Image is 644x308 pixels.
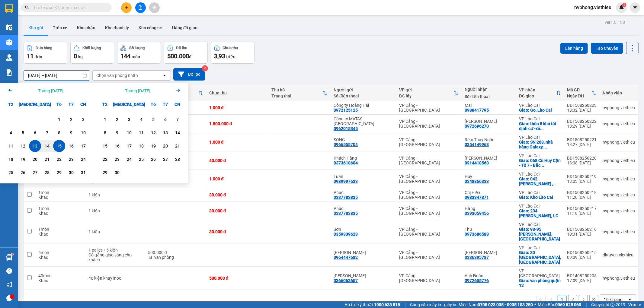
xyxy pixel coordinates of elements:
div: Choose Thứ Bảy, tháng 09 13 2025. It's available. [159,127,171,139]
div: 10 [79,129,88,136]
div: Choose Thứ Năm, tháng 09 11 2025. It's available. [135,127,147,139]
div: 1 [55,116,63,123]
div: 9 [67,129,75,136]
button: Trên xe [48,21,72,35]
div: Chưa thu [223,46,238,50]
div: Selected end date. Thứ Sáu, tháng 08 15 2025. It's available. [53,140,65,152]
div: BD1508250218 [567,190,597,195]
div: 3 [125,116,133,123]
div: 29 [55,169,63,176]
th: Toggle SortBy [268,85,331,101]
input: Tìm tên, số ĐT hoặc mã đơn [33,4,104,11]
div: Choose Thứ Ba, tháng 08 12 2025. It's available. [17,140,29,152]
div: Nhân viên [603,90,635,95]
div: 9 [113,129,121,136]
div: Choose Thứ Tư, tháng 08 6 2025. It's available. [29,127,41,139]
button: Kho gửi [24,21,48,35]
div: Choose Thứ Hai, tháng 08 11 2025. It's available. [5,140,17,152]
span: 1 [623,3,625,7]
div: Giao: thôn 5 khu tái định cư -xã đồng tuyển - lào cai [519,121,561,131]
div: nvphong.viethieu [603,158,635,163]
div: Thu hộ [271,87,323,92]
div: Choose Thứ Năm, tháng 08 21 2025. It's available. [41,153,53,165]
div: Giao: Kho Lào Cai [519,195,561,200]
button: Số lượng144món [117,42,161,64]
div: 10 [125,129,133,136]
button: Kho công nợ [134,21,167,35]
button: Khối lượng0kg [70,42,114,64]
div: 12 [149,129,158,136]
div: 15 [101,142,109,150]
div: Choose Thứ Ba, tháng 08 5 2025. It's available. [17,127,29,139]
div: Choose Thứ Năm, tháng 09 25 2025. It's available. [135,153,147,165]
div: Choose Thứ Hai, tháng 09 1 2025. It's available. [99,113,111,125]
span: VP Cảng - [GEOGRAPHIC_DATA] [3,39,63,52]
div: Choose Thứ Năm, tháng 08 14 2025. It's available. [41,140,53,152]
div: 2 [67,116,75,123]
div: 25 [137,156,146,163]
div: Choose Chủ Nhật, tháng 08 3 2025. It's available. [77,113,89,125]
div: Giao: Go, Lào Cai [519,108,561,113]
div: 28 [43,169,51,176]
div: 13:27 [DATE] [567,142,597,147]
div: 13:03 [DATE] [567,179,597,184]
div: Choose Thứ Hai, tháng 08 4 2025. It's available. [5,127,17,139]
div: Choose Thứ Ba, tháng 09 16 2025. It's available. [111,140,123,152]
div: 13:08 [DATE] [567,160,597,165]
div: [MEDICAL_DATA] [17,98,29,110]
div: Choose Thứ Ba, tháng 08 26 2025. It's available. [17,167,29,179]
div: T7 [65,98,77,110]
img: warehouse-icon [6,254,12,261]
div: T4 [29,98,41,110]
div: Choose Chủ Nhật, tháng 08 10 2025. It's available. [77,127,89,139]
div: T5 [135,98,147,110]
div: Khách Hàng [334,156,393,160]
div: Công ty Hoàng Hải [334,103,393,108]
div: 0972696270 [465,124,489,129]
div: Choose Thứ Ba, tháng 09 9 2025. It's available. [111,127,123,139]
div: 11:20 [DATE] [567,195,597,200]
div: 11 [7,142,15,150]
span: đơn [35,54,42,59]
div: 19 [149,142,158,150]
div: 24 [79,156,88,163]
div: 1.800.000 đ [209,121,265,126]
div: Huy [465,174,513,179]
div: Choose Thứ Bảy, tháng 09 27 2025. It's available. [159,153,171,165]
button: Đã thu500.000đ [164,42,208,64]
div: Chưa thu [209,90,265,95]
img: icon-new-feature [619,5,624,10]
div: 30 [113,169,121,176]
div: ĐC giao [519,94,556,98]
div: VP Cảng - [GEOGRAPHIC_DATA] [399,190,459,200]
div: 0337783835 [334,195,358,200]
div: ver 1.8.138 [605,19,625,26]
div: 30 [67,169,75,176]
div: 0354149968 [465,142,489,147]
strong: TĐ chuyển phát: [34,20,64,24]
input: Select a date range. [24,71,90,80]
div: 0983347871 [465,195,489,200]
div: 27 [31,169,39,176]
svg: Arrow Left [7,87,14,94]
div: VP Lào Cai [519,172,561,176]
div: nvphong.viethieu [603,105,635,110]
div: 4 [7,129,15,136]
span: caret-down [633,5,638,10]
div: 7 [173,116,182,123]
img: solution-icon [6,69,12,76]
span: search [25,5,29,10]
div: VP Cảng - [GEOGRAPHIC_DATA] [399,119,459,129]
button: plus [121,2,132,13]
div: Selected start date. Thứ Tư, tháng 08 13 2025. It's available. [29,140,41,152]
div: Rèm Thúy Ngân [465,137,513,142]
button: Đơn hàng11đơn [24,42,67,64]
div: Choose Thứ Tư, tháng 09 24 2025. It's available. [123,153,135,165]
div: Khác [38,195,82,200]
div: Choose Thứ Hai, tháng 09 29 2025. It's available. [99,167,111,179]
div: VP nhận [519,87,556,92]
div: 1 kiện [88,192,142,197]
svg: Arrow Right [175,87,182,94]
div: Đơn hàng [36,46,52,50]
div: Choose Thứ Sáu, tháng 09 26 2025. It's available. [147,153,159,165]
